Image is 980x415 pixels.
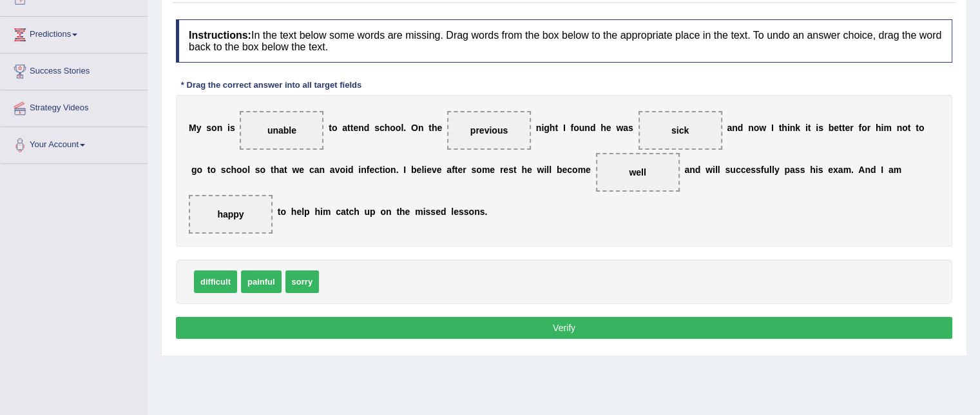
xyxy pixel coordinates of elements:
[810,165,816,175] b: h
[380,165,383,175] b: t
[628,123,633,133] b: s
[829,123,834,133] b: b
[756,165,761,175] b: s
[828,165,833,175] b: e
[916,123,919,133] b: t
[284,165,287,175] b: t
[217,123,223,133] b: n
[278,207,281,217] b: t
[1,17,148,49] a: Predictions
[480,207,485,217] b: s
[876,123,881,133] b: h
[779,123,782,133] b: t
[242,165,248,175] b: o
[354,207,360,217] b: h
[291,207,297,217] b: h
[858,123,861,133] b: f
[584,123,590,133] b: n
[374,123,380,133] b: s
[850,123,853,133] b: r
[771,123,774,133] b: I
[751,165,756,175] b: s
[544,123,550,133] b: g
[784,165,790,175] b: p
[572,165,578,175] b: o
[736,165,741,175] b: c
[536,123,542,133] b: n
[851,165,854,175] b: .
[346,207,349,217] b: t
[881,165,883,175] b: I
[260,165,266,175] b: o
[427,165,432,175] b: e
[550,123,555,133] b: h
[842,123,845,133] b: t
[207,165,211,175] b: t
[383,165,385,175] b: i
[578,165,586,175] b: m
[816,123,818,133] b: i
[596,153,680,192] span: Drop target
[629,167,646,177] span: well
[380,207,386,217] b: o
[790,123,796,133] b: n
[399,207,405,217] b: h
[361,165,367,175] b: n
[544,165,546,175] b: i
[176,79,367,91] div: * Drag the correct answer into all target fields
[341,207,346,217] b: a
[623,123,628,133] b: a
[197,165,202,175] b: o
[861,123,867,133] b: o
[725,165,730,175] b: s
[217,209,244,219] span: happy
[226,165,231,175] b: c
[795,165,800,175] b: s
[451,207,454,217] b: l
[418,123,424,133] b: n
[194,270,237,293] span: difficult
[573,123,579,133] b: o
[562,165,567,175] b: e
[386,207,392,217] b: n
[189,195,273,234] span: Drop target
[579,123,585,133] b: u
[197,123,202,133] b: y
[563,123,566,133] b: I
[332,123,338,133] b: o
[718,165,720,175] b: l
[730,165,736,175] b: u
[695,165,701,175] b: d
[191,165,197,175] b: g
[470,125,508,136] span: previous
[279,165,284,175] b: a
[302,207,304,217] b: l
[189,123,197,133] b: M
[236,165,242,175] b: o
[769,165,772,175] b: l
[745,165,751,175] b: e
[616,123,623,133] b: w
[476,165,482,175] b: o
[227,123,230,133] b: i
[549,165,552,175] b: l
[430,207,436,217] b: s
[385,165,390,175] b: o
[865,165,870,175] b: n
[1,127,148,159] a: Your Account
[452,165,455,175] b: f
[838,165,843,175] b: a
[889,165,894,175] b: a
[508,165,514,175] b: s
[503,165,508,175] b: e
[369,165,374,175] b: e
[417,165,422,175] b: e
[555,123,558,133] b: t
[485,207,487,217] b: .
[808,123,811,133] b: t
[908,123,911,133] b: t
[774,165,780,175] b: y
[738,123,744,133] b: d
[221,165,226,175] b: s
[606,123,611,133] b: e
